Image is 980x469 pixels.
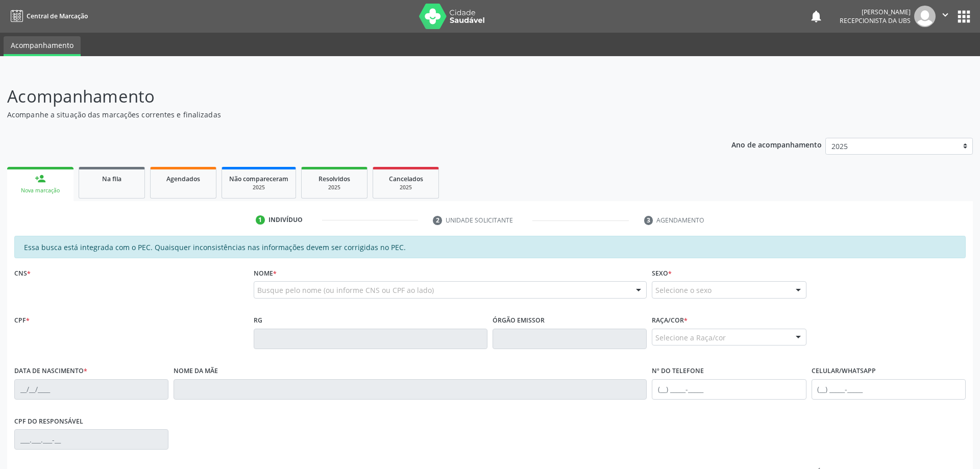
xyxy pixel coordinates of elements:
[4,36,81,56] a: Acompanhamento
[914,6,936,27] img: img
[14,265,31,281] label: CNS
[14,429,168,450] input: ___.___.___-__
[7,109,683,120] p: Acompanhe a situação das marcações correntes e finalizadas
[652,265,672,281] label: Sexo
[174,363,218,379] label: Nome da mãe
[268,215,303,225] div: Indivíduo
[14,313,30,329] label: CPF
[256,215,265,225] div: 1
[229,175,288,183] span: Não compareceram
[940,9,951,20] i: 
[655,332,726,343] span: Selecione a Raça/cor
[655,285,712,295] span: Selecione o sexo
[652,379,806,400] input: (__) _____-_____
[936,6,955,27] button: 
[14,363,87,379] label: Data de nascimento
[652,313,688,329] label: Raça/cor
[254,265,277,281] label: Nome
[955,8,973,26] button: apps
[14,414,83,430] label: CPF do responsável
[380,184,431,191] div: 2025
[229,184,288,191] div: 2025
[812,379,966,400] input: (__) _____-_____
[318,175,350,183] span: Resolvidos
[809,9,823,23] button: notifications
[7,84,683,109] p: Acompanhamento
[102,175,121,183] span: Na fila
[254,313,262,329] label: RG
[27,12,88,20] span: Central de Marcação
[166,175,200,183] span: Agendados
[840,8,911,16] div: [PERSON_NAME]
[7,8,88,24] a: Central de Marcação
[812,363,876,379] label: Celular/WhatsApp
[389,175,423,183] span: Cancelados
[14,236,966,258] div: Essa busca está integrada com o PEC. Quaisquer inconsistências nas informações devem ser corrigid...
[493,313,545,329] label: Órgão emissor
[840,16,911,25] span: Recepcionista da UBS
[652,363,704,379] label: Nº do Telefone
[257,285,434,295] span: Busque pelo nome (ou informe CNS ou CPF ao lado)
[14,187,66,194] div: Nova marcação
[309,184,360,191] div: 2025
[35,173,46,184] div: person_add
[14,379,168,400] input: __/__/____
[731,138,822,151] p: Ano de acompanhamento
